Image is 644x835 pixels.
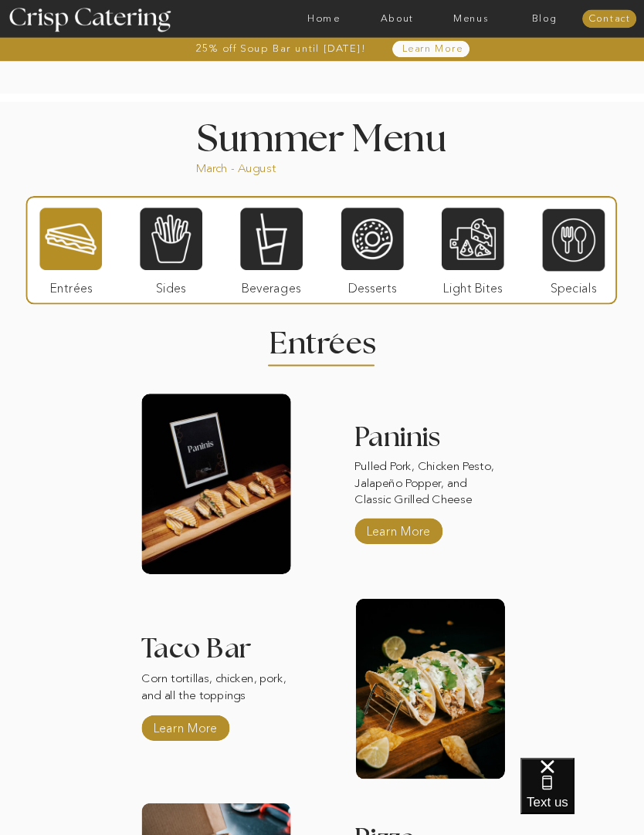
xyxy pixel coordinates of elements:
[269,329,375,350] h2: Entrees
[363,513,434,544] a: Learn More
[582,14,636,25] a: Contact
[378,44,487,55] a: Learn More
[507,13,581,24] a: Blog
[287,13,361,24] a: Home
[361,13,434,24] a: About
[437,270,508,301] p: Light Bites
[141,635,290,648] h3: Taco Bar
[236,270,307,301] p: Beverages
[173,121,471,153] h1: Summer Menu
[150,710,221,741] a: Learn More
[141,671,290,722] p: Corn tortillas, chicken, pork, and all the toppings
[157,43,404,54] a: 25% off Soup Bar until [DATE]!
[354,424,503,458] h3: Paninis
[354,458,503,510] p: Pulled Pork, Chicken Pesto, Jalapeño Popper, and Classic Grilled Cheese
[196,161,344,173] p: March - August
[135,270,206,301] p: Sides
[537,270,608,301] p: Specials
[520,758,644,835] iframe: podium webchat widget bubble
[434,13,507,24] a: Menus
[337,270,408,301] p: Desserts
[36,270,107,301] p: Entrées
